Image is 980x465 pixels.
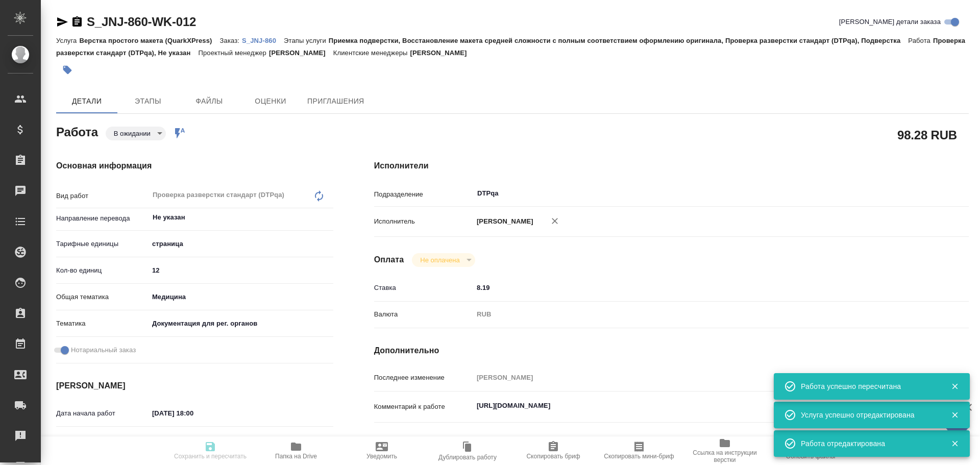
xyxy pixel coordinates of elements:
span: Ссылка на инструкции верстки [688,449,762,463]
p: Этапы услуги [284,37,329,44]
p: Проектный менеджер [198,49,268,57]
div: Работа отредактирована [801,438,936,449]
button: Ссылка на инструкции верстки [682,436,768,465]
input: ✎ Введи что-нибудь [473,280,919,295]
button: Не оплачена [417,256,462,264]
button: Open [914,192,916,194]
div: Услуга успешно отредактирована [801,410,936,420]
input: ✎ Введи что-нибудь [149,406,238,421]
span: Сохранить и пересчитать [174,453,247,460]
button: Скопировать ссылку [71,16,83,28]
p: Тарифные единицы [56,239,149,249]
button: Сохранить и пересчитать [167,436,253,465]
button: Дублировать работу [425,436,510,465]
div: RUB [473,306,919,323]
div: Документация для рег. органов [149,315,333,332]
input: ✎ Введи что-нибудь [149,263,333,278]
div: Медицина [149,288,333,306]
p: Валюта [374,309,473,320]
h4: Дополнительно [374,345,969,357]
button: Уведомить [339,436,425,465]
h4: [PERSON_NAME] [56,380,333,392]
button: Удалить исполнителя [544,210,566,232]
button: Закрыть [944,382,965,391]
p: Подразделение [374,189,473,200]
button: Скопировать мини-бриф [596,436,682,465]
button: Open [328,216,330,218]
span: Дублировать работу [438,454,497,461]
button: Скопировать ссылку для ЯМессенджера [56,16,68,28]
a: S_JNJ-860 [242,36,284,44]
p: Ставка [374,283,473,293]
span: Детали [62,95,111,108]
h4: Оплата [374,254,404,266]
button: Закрыть [944,439,965,448]
div: В ожидании [412,253,475,267]
input: Пустое поле [149,435,238,450]
h4: Исполнители [374,160,969,172]
p: Последнее изменение [374,373,473,383]
p: Комментарий к работе [374,402,473,412]
span: Нотариальный заказ [71,345,136,355]
div: страница [149,235,333,253]
p: Общая тематика [56,292,149,302]
button: Добавить тэг [56,59,79,81]
p: Клиентские менеджеры [333,49,410,57]
span: Приглашения [307,95,364,108]
button: В ожидании [111,129,154,138]
p: Вид работ [56,191,149,201]
p: Исполнитель [374,216,473,227]
h4: Основная информация [56,160,333,172]
input: Пустое поле [473,370,919,385]
span: Скопировать мини-бриф [604,453,674,460]
p: Заказ: [220,37,242,44]
p: Тематика [56,319,149,329]
p: Услуга [56,37,79,44]
button: Обновить файлы [768,436,853,465]
p: [PERSON_NAME] [473,216,533,227]
span: Файлы [185,95,234,108]
p: Дата начала работ [56,408,149,419]
div: В ожидании [106,127,166,140]
button: Закрыть [944,410,965,420]
span: Этапы [124,95,173,108]
h2: 98.28 RUB [897,126,957,143]
p: Приемка подверстки, Восстановление макета средней сложности с полным соответствием оформлению ори... [329,37,909,44]
p: Направление перевода [56,213,149,224]
button: Папка на Drive [253,436,339,465]
p: [PERSON_NAME] [410,49,475,57]
button: Скопировать бриф [510,436,596,465]
span: Скопировать бриф [526,453,580,460]
span: [PERSON_NAME] детали заказа [839,17,941,27]
p: S_JNJ-860 [242,37,284,44]
span: Оценки [246,95,295,108]
span: Папка на Drive [275,453,317,460]
p: Кол-во единиц [56,265,149,276]
span: Уведомить [366,453,397,460]
p: Верстка простого макета (QuarkXPress) [79,37,219,44]
p: Работа [908,37,933,44]
textarea: [URL][DOMAIN_NAME] [473,397,919,414]
h2: Работа [56,122,98,140]
a: S_JNJ-860-WK-012 [87,15,196,29]
p: [PERSON_NAME] [269,49,333,57]
div: Работа успешно пересчитана [801,381,936,391]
